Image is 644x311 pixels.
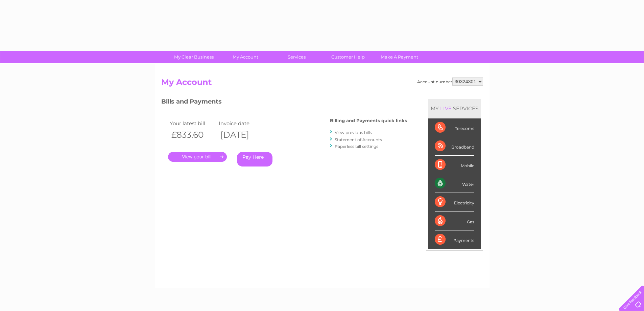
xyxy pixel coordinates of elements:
a: Services [269,51,325,63]
a: Make A Payment [372,51,427,63]
h3: Bills and Payments [161,97,407,109]
td: Invoice date [217,119,266,128]
a: . [168,152,227,162]
div: Water [435,174,474,193]
h2: My Account [161,77,483,90]
div: Account number [417,77,483,86]
a: My Account [217,51,273,63]
div: Mobile [435,156,474,174]
div: MY SERVICES [428,99,481,118]
td: Your latest bill [168,119,217,128]
a: View previous bills [335,130,372,135]
th: [DATE] [217,128,266,142]
th: £833.60 [168,128,217,142]
a: Paperless bill settings [335,144,378,149]
div: Telecoms [435,118,474,137]
a: My Clear Business [166,51,222,63]
a: Customer Help [320,51,376,63]
div: Gas [435,212,474,230]
div: Electricity [435,193,474,212]
div: LIVE [439,105,453,112]
h4: Billing and Payments quick links [330,118,407,123]
a: Statement of Accounts [335,137,382,142]
a: Pay Here [237,152,272,166]
div: Broadband [435,137,474,156]
div: Payments [435,230,474,249]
